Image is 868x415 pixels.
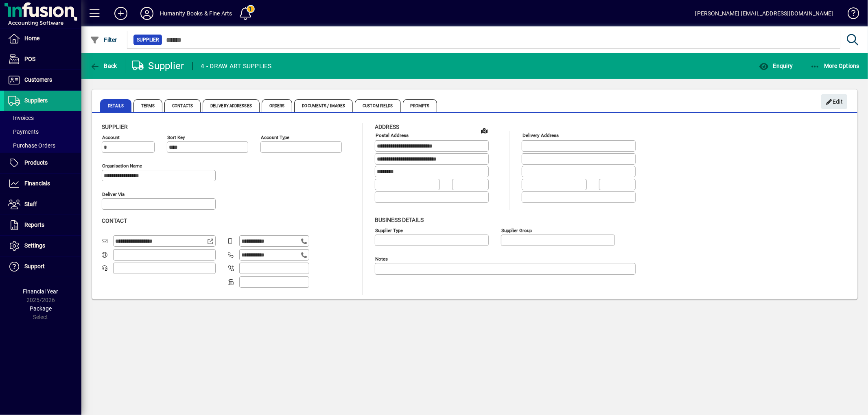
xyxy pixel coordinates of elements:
[81,59,126,73] app-page-header-button: Back
[478,124,491,137] a: View on map
[24,35,39,41] span: Home
[24,159,48,166] span: Products
[4,70,81,90] a: Customers
[108,6,134,21] button: Add
[4,215,81,235] a: Reports
[24,76,52,83] span: Customers
[137,36,159,44] span: Supplier
[4,111,81,125] a: Invoices
[24,201,37,207] span: Staff
[24,242,45,249] span: Settings
[201,60,272,73] div: 4 - DRAW ART SUPPLIES
[24,97,48,104] span: Suppliers
[261,135,289,140] mat-label: Account Type
[759,63,793,69] span: Enquiry
[88,33,119,47] button: Filter
[757,59,795,73] button: Enquiry
[8,142,55,149] span: Purchase Orders
[133,99,163,112] span: Terms
[826,95,843,109] span: Edit
[90,63,117,69] span: Back
[102,163,142,169] mat-label: Organisation name
[134,6,160,21] button: Profile
[4,49,81,70] a: POS
[842,2,858,28] a: Knowledge Base
[90,37,117,43] span: Filter
[501,227,532,233] mat-label: Supplier group
[160,7,232,20] div: Humanity Books & Fine Arts
[24,56,35,62] span: POS
[695,7,833,20] div: [PERSON_NAME] [EMAIL_ADDRESS][DOMAIN_NAME]
[4,139,81,152] a: Purchase Orders
[4,153,81,173] a: Products
[167,135,185,140] mat-label: Sort key
[810,63,860,69] span: More Options
[102,217,127,224] span: Contact
[808,59,862,73] button: More Options
[375,227,403,233] mat-label: Supplier type
[4,28,81,49] a: Home
[102,191,125,197] mat-label: Deliver via
[100,99,131,112] span: Details
[375,256,388,261] mat-label: Notes
[4,174,81,194] a: Financials
[203,99,260,112] span: Delivery Addresses
[4,256,81,277] a: Support
[375,217,424,223] span: Business details
[164,99,201,112] span: Contacts
[8,128,39,135] span: Payments
[4,194,81,215] a: Staff
[4,125,81,139] a: Payments
[24,263,45,269] span: Support
[24,222,44,228] span: Reports
[294,99,353,112] span: Documents / Images
[4,236,81,256] a: Settings
[8,115,34,121] span: Invoices
[262,99,293,112] span: Orders
[821,94,847,109] button: Edit
[30,305,52,312] span: Package
[88,59,119,73] button: Back
[24,180,50,187] span: Financials
[132,59,184,72] div: Supplier
[375,124,399,130] span: Address
[403,99,437,112] span: Prompts
[23,288,59,295] span: Financial Year
[355,99,400,112] span: Custom Fields
[102,135,120,140] mat-label: Account
[102,124,128,130] span: Supplier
